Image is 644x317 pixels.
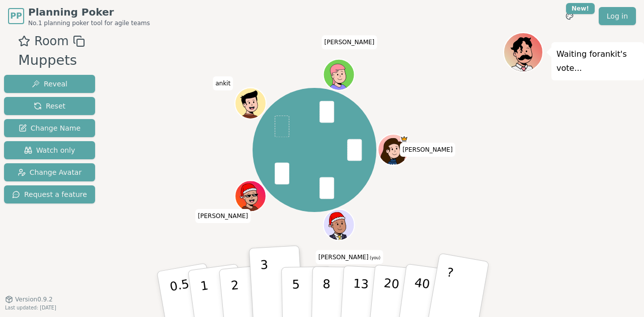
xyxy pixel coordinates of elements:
[260,258,271,312] p: 3
[28,5,150,19] span: Planning Poker
[4,185,95,203] button: Request a feature
[4,97,95,115] button: Reset
[5,305,56,310] span: Last updated: [DATE]
[12,189,87,199] span: Request a feature
[15,295,53,303] span: Version 0.9.2
[32,79,67,89] span: Reveal
[195,209,251,223] span: Click to change your name
[322,36,377,50] span: Click to change your name
[34,101,65,111] span: Reset
[28,19,150,27] span: No.1 planning poker tool for agile teams
[18,50,85,71] div: Muppets
[34,32,68,50] span: Room
[325,210,354,240] button: Click to change your avatar
[18,32,30,50] button: Add as favourite
[10,10,22,22] span: PP
[400,143,455,157] span: Click to change your name
[19,123,80,133] span: Change Name
[566,3,595,14] div: New!
[8,5,150,27] a: PPPlanning PokerNo.1 planning poker tool for agile teams
[599,7,636,25] a: Log in
[4,75,95,93] button: Reveal
[24,145,75,155] span: Watch only
[556,47,639,75] p: Waiting for ankit 's vote...
[400,135,408,143] span: Elise is the host
[4,141,95,159] button: Watch only
[316,250,383,264] span: Click to change your name
[4,119,95,137] button: Change Name
[18,167,82,177] span: Change Avatar
[4,163,95,181] button: Change Avatar
[5,295,53,303] button: Version0.9.2
[369,256,381,260] span: (you)
[560,7,579,25] button: New!
[213,76,233,90] span: Click to change your name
